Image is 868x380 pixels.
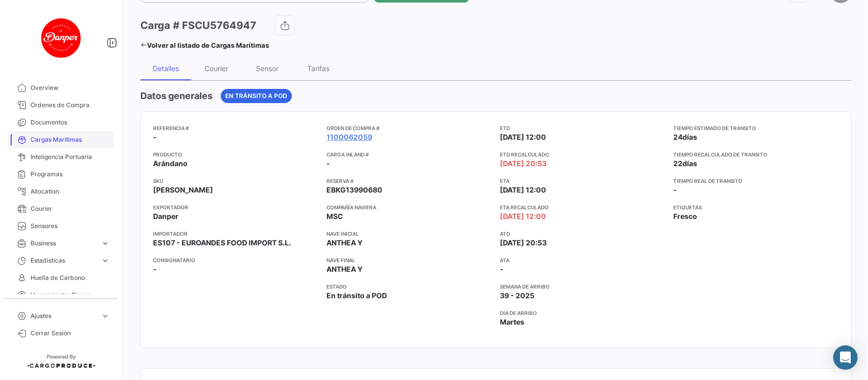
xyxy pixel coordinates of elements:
[205,64,229,73] div: Courier
[31,221,110,231] span: Sensores
[326,203,492,211] app-card-info-title: Compañía naviera
[326,264,363,274] span: ANTHEA Y
[683,159,698,168] span: días
[101,311,110,321] span: expand_more
[500,211,547,221] span: [DATE] 12:00
[8,97,114,114] a: Órdenes de Compra
[500,185,547,195] span: [DATE] 12:00
[500,230,666,238] app-card-info-title: ATD
[8,131,114,148] a: Cargas Marítimas
[500,203,666,211] app-card-info-title: ETA Recalculado
[674,185,677,194] span: -
[31,83,110,92] span: Overview
[674,177,839,185] app-card-info-title: Tiempo real de transito
[500,159,547,169] span: [DATE] 20:53
[8,183,114,200] a: Allocation
[326,185,382,195] span: EBKG13990680
[674,159,683,168] span: 22
[31,204,110,213] span: Courier
[8,166,114,183] a: Programas
[140,18,256,33] h3: Carga # FSCU5764947
[31,152,110,162] span: Inteligencia Portuaria
[101,291,110,300] span: expand_more
[31,291,97,300] span: Herramientas Financieras
[307,64,330,73] div: Tarifas
[326,132,372,142] a: 1100062059
[326,282,492,291] app-card-info-title: Estado
[326,291,387,301] span: En tránsito a POD
[153,150,318,159] app-card-info-title: Producto
[500,317,525,327] span: Martes
[326,256,492,264] app-card-info-title: Nave final
[326,150,492,159] app-card-info-title: Carga inland #
[36,12,86,63] img: danper-logo.png
[326,177,492,185] app-card-info-title: Reserva #
[153,256,318,264] app-card-info-title: Consignatario
[500,124,666,132] app-card-info-title: ETD
[326,238,363,248] span: ANTHEA Y
[8,217,114,235] a: Sensores
[674,133,683,141] span: 24
[500,291,535,301] span: 39 - 2025
[326,124,492,132] app-card-info-title: Orden de Compra #
[326,211,343,221] span: MSC
[31,239,97,248] span: Business
[31,170,110,179] span: Programas
[500,238,547,248] span: [DATE] 20:53
[31,135,110,144] span: Cargas Marítimas
[8,148,114,166] a: Inteligencia Portuaria
[326,159,330,169] span: -
[8,200,114,217] a: Courier
[31,101,110,110] span: Órdenes de Compra
[31,273,110,282] span: Huella de Carbono
[153,264,157,274] span: -
[256,64,279,73] div: Sensor
[8,269,114,287] a: Huella de Carbono
[8,79,114,97] a: Overview
[31,118,110,127] span: Documentos
[500,177,666,185] app-card-info-title: ETA
[153,159,188,169] span: Arándano
[31,256,97,265] span: Estadísticas
[31,329,110,338] span: Cerrar Sesión
[101,239,110,248] span: expand_more
[153,185,213,195] span: [PERSON_NAME]
[674,211,698,221] span: Fresco
[153,124,318,132] app-card-info-title: Referencia #
[31,187,110,196] span: Allocation
[500,132,547,142] span: [DATE] 12:00
[8,114,114,131] a: Documentos
[500,150,666,159] app-card-info-title: ETD Recalculado
[31,311,97,321] span: Ajustes
[153,230,318,238] app-card-info-title: Importador
[500,282,666,291] app-card-info-title: Semana de Arribo
[153,64,179,73] div: Detalles
[153,211,178,221] span: Danper
[153,238,291,248] span: ES107 - EUROANDES FOOD IMPORT S.L.
[326,230,492,238] app-card-info-title: Nave inicial
[153,132,157,142] span: -
[153,177,318,185] app-card-info-title: SKU
[683,133,698,141] span: días
[225,91,287,101] span: En tránsito a POD
[500,309,666,317] app-card-info-title: Día de Arribo
[153,203,318,211] app-card-info-title: Exportador
[674,203,839,211] app-card-info-title: Etiquetas
[140,38,269,52] a: Volver al listado de Cargas Marítimas
[674,150,839,159] app-card-info-title: Tiempo recalculado de transito
[101,256,110,265] span: expand_more
[500,256,666,264] app-card-info-title: ATA
[140,89,213,103] h4: Datos generales
[833,345,858,370] div: Abrir Intercom Messenger
[674,124,839,132] app-card-info-title: Tiempo estimado de transito
[500,264,504,274] span: -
